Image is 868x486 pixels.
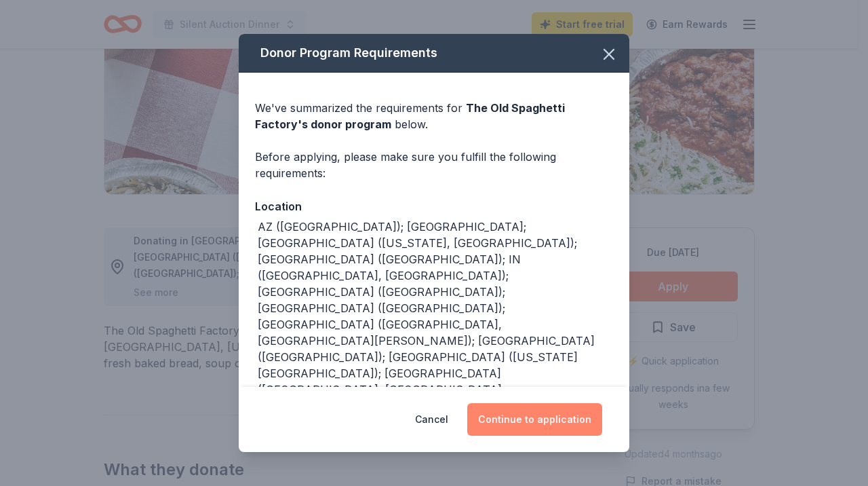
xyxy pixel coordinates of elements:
div: We've summarized the requirements for below. [255,100,613,132]
button: Cancel [415,403,448,436]
div: Location [255,198,613,215]
div: Donor Program Requirements [239,34,629,73]
div: Before applying, please make sure you fulfill the following requirements: [255,149,613,181]
button: Continue to application [467,403,602,436]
